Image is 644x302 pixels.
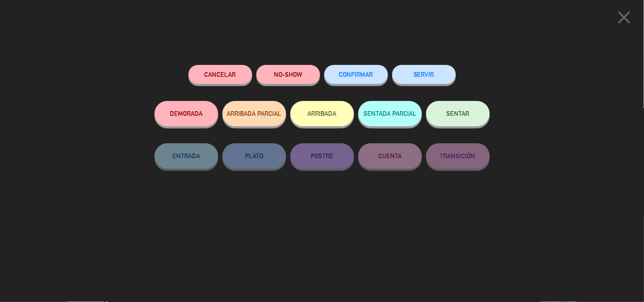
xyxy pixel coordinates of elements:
[227,110,281,117] span: ARRIBADA PARCIAL
[426,101,490,126] button: SENTAR
[188,65,252,84] button: Cancelar
[222,143,286,169] button: PLATO
[324,65,388,84] button: CONFIRMAR
[155,143,218,169] button: ENTRADA
[155,101,218,126] button: DEMORADA
[290,143,354,169] button: POSTRE
[290,101,354,126] button: ARRIBADA
[358,101,422,126] button: SENTADA PARCIAL
[256,65,320,84] button: NO-SHOW
[426,143,490,169] button: TRANSICIÓN
[611,6,638,31] button: close
[222,101,286,126] button: ARRIBADA PARCIAL
[392,65,456,84] button: SERVIR
[358,143,422,169] button: CUENTA
[447,110,470,117] span: SENTAR
[614,7,635,28] i: close
[339,71,373,78] span: CONFIRMAR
